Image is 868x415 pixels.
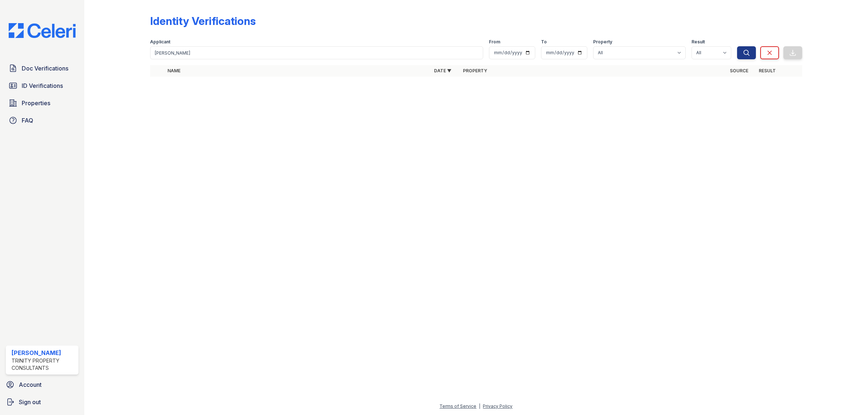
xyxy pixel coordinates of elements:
[730,68,748,73] a: Source
[489,39,500,45] label: From
[3,377,81,392] a: Account
[19,380,42,389] span: Account
[167,68,180,73] a: Name
[463,68,487,73] a: Property
[6,78,78,93] a: ID Verifications
[12,357,76,372] div: Trinity Property Consultants
[3,395,81,409] a: Sign out
[541,39,547,45] label: To
[22,81,63,90] span: ID Verifications
[479,403,480,409] div: |
[434,68,451,73] a: Date ▼
[759,68,776,73] a: Result
[22,116,33,125] span: FAQ
[593,39,612,45] label: Property
[6,96,78,110] a: Properties
[150,14,256,27] div: Identity Verifications
[22,64,68,73] span: Doc Verifications
[692,39,705,45] label: Result
[19,398,41,406] span: Sign out
[6,61,78,76] a: Doc Verifications
[12,348,76,357] div: [PERSON_NAME]
[483,403,512,409] a: Privacy Policy
[439,403,476,409] a: Terms of Service
[6,113,78,128] a: FAQ
[150,39,170,45] label: Applicant
[22,99,50,107] span: Properties
[3,23,81,38] img: CE_Logo_Blue-a8612792a0a2168367f1c8372b55b34899dd931a85d93a1a3d3e32e68fde9ad4.png
[150,46,483,59] input: Search by name or phone number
